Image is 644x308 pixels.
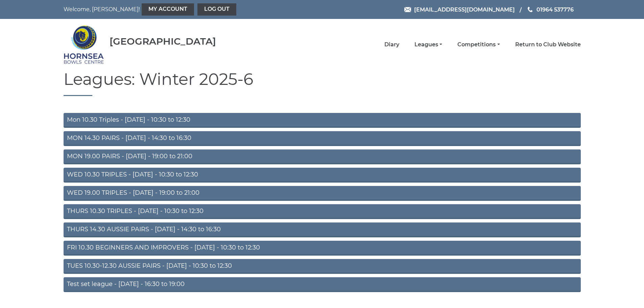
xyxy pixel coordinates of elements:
a: Test set league - [DATE] - 16:30 to 19:00 [64,277,581,292]
a: Mon 10.30 Triples - [DATE] - 10:30 to 12:30 [64,113,581,128]
img: Hornsea Bowls Centre [64,21,104,68]
a: THURS 14.30 AUSSIE PAIRS - [DATE] - 14:30 to 16:30 [64,222,581,237]
a: THURS 10.30 TRIPLES - [DATE] - 10:30 to 12:30 [64,204,581,219]
a: MON 14.30 PAIRS - [DATE] - 14:30 to 16:30 [64,131,581,146]
img: Email [404,7,411,12]
a: Phone us 01964 537776 [527,5,574,14]
a: Leagues [414,41,442,48]
a: TUES 10.30-12.30 AUSSIE PAIRS - [DATE] - 10:30 to 12:30 [64,259,581,274]
a: WED 19.00 TRIPLES - [DATE] - 19:00 to 21:00 [64,186,581,201]
a: Email [EMAIL_ADDRESS][DOMAIN_NAME] [404,5,515,14]
a: WED 10.30 TRIPLES - [DATE] - 10:30 to 12:30 [64,168,581,183]
span: [EMAIL_ADDRESS][DOMAIN_NAME] [414,6,515,13]
div: [GEOGRAPHIC_DATA] [110,36,216,47]
a: MON 19.00 PAIRS - [DATE] - 19:00 to 21:00 [64,149,581,164]
a: Diary [384,41,399,48]
span: 01964 537776 [536,6,574,13]
a: FRI 10.30 BEGINNERS AND IMPROVERS - [DATE] - 10:30 to 12:30 [64,241,581,256]
img: Phone us [528,7,532,12]
a: Competitions [457,41,500,48]
h1: Leagues: Winter 2025-6 [64,70,581,96]
a: Return to Club Website [515,41,581,48]
a: Log out [197,3,236,16]
a: My Account [142,3,194,16]
nav: Welcome, [PERSON_NAME]! [64,3,273,16]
